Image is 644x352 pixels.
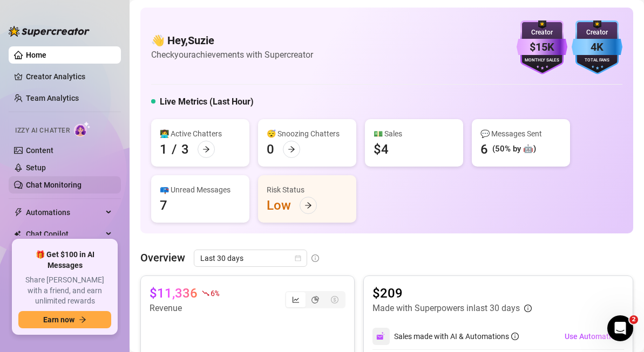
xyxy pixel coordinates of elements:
span: info-circle [524,305,532,312]
a: Creator Analytics [26,68,112,85]
img: blue-badge-DgoSNQY1.svg [572,20,622,74]
span: calendar [295,255,301,261]
div: segmented control [285,291,345,308]
span: arrow-right [202,146,210,153]
span: info-circle [311,254,319,262]
div: 💵 Sales [374,128,455,140]
div: (50% by 🤖) [492,143,536,156]
article: $11,336 [150,285,198,302]
img: svg%3e [376,332,386,341]
div: Creator [572,27,622,38]
div: Sales made with AI & Automations [394,330,519,342]
article: Revenue [150,302,219,315]
iframe: Intercom live chat [607,315,633,341]
img: AI Chatter [74,121,91,137]
div: Risk Status [267,184,348,196]
a: Setup [26,163,46,172]
button: Earn nowarrow-right [18,311,111,328]
img: logo-BBDzfeDw.svg [9,26,90,37]
div: 😴 Snoozing Chatters [267,128,348,140]
article: Overview [140,250,185,266]
span: arrow-right [79,316,86,323]
img: purple-badge-B9DA21FR.svg [517,20,567,74]
span: thunderbolt [14,208,23,217]
article: Made with Superpowers in last 30 days [372,302,520,315]
div: 6 [480,141,488,158]
div: 💬 Messages Sent [480,128,561,140]
article: Check your achievements with Supercreator [151,48,313,61]
span: Use Automations [565,332,623,341]
div: Creator [517,27,567,38]
span: Chat Copilot [26,225,103,243]
div: 👩‍💻 Active Chatters [160,128,241,140]
span: 6 % [211,288,219,298]
a: Chat Monitoring [26,181,82,189]
span: 2 [629,315,638,324]
span: Earn now [43,315,74,324]
article: $209 [372,285,532,302]
div: Total Fans [572,57,622,64]
span: info-circle [511,333,519,340]
h4: 👋 Hey, Suzie [151,33,313,48]
div: 📪 Unread Messages [160,184,241,196]
span: pie-chart [311,296,319,303]
span: Share [PERSON_NAME] with a friend, and earn unlimited rewards [18,275,111,307]
div: 3 [181,141,189,158]
span: fall [202,289,209,297]
div: Monthly Sales [517,57,567,64]
a: Home [26,51,46,59]
div: $15K [517,39,567,56]
span: 🎁 Get $100 in AI Messages [18,250,111,271]
span: line-chart [292,296,300,303]
span: arrow-right [304,202,312,209]
span: Automations [26,204,103,221]
h5: Live Metrics (Last Hour) [160,95,254,108]
button: Use Automations [564,328,624,345]
span: Izzy AI Chatter [15,126,70,136]
a: Content [26,146,53,155]
span: arrow-right [288,146,295,153]
span: dollar-circle [331,296,338,303]
div: 4K [572,39,622,56]
img: Chat Copilot [14,230,21,238]
a: Team Analytics [26,94,79,102]
div: 7 [160,197,167,214]
div: 0 [267,141,274,158]
div: 1 [160,141,167,158]
div: $4 [374,141,389,158]
span: Last 30 days [200,250,301,266]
